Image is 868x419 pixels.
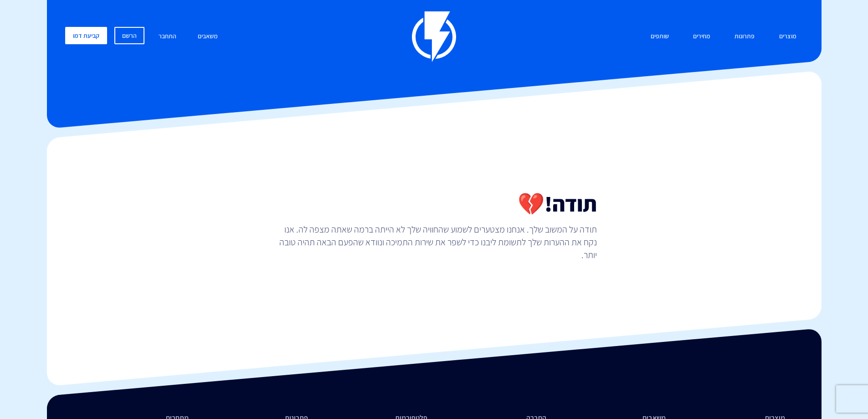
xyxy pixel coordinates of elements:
[152,27,183,47] a: התחבר
[686,27,717,47] a: מחירים
[271,223,597,261] p: תודה על המשוב שלך. אנחנו מצטערים לשמוע שהחוויה שלך לא הייתה ברמה שאתה מצפה לה. אנו נקח את ההערות ...
[114,27,144,44] a: הרשם
[728,27,761,47] a: פתרונות
[644,27,676,47] a: שותפים
[191,27,225,47] a: משאבים
[772,27,803,47] a: מוצרים
[271,192,597,216] h2: תודה!💔
[65,27,107,44] a: קביעת דמו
